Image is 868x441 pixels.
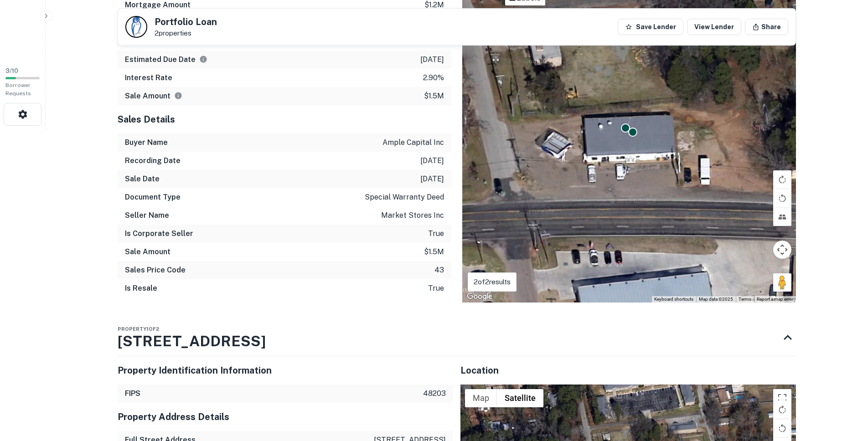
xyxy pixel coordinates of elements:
[687,19,741,35] a: View Lender
[428,228,444,239] p: true
[125,54,207,65] h6: Estimated Due Date
[420,155,444,166] p: [DATE]
[118,330,266,352] h3: [STREET_ADDRESS]
[118,410,453,424] h5: Property Address Details
[420,54,444,65] p: [DATE]
[155,17,217,26] h5: Portfolio Loan
[424,91,444,102] p: $1.5m
[125,228,193,239] h6: Is Corporate Seller
[460,364,796,377] h5: Location
[699,297,733,302] span: Map data ©2025
[424,246,444,257] p: $1.5m
[199,55,207,63] svg: Estimate is based on a standard schedule for this type of loan.
[125,210,169,221] h6: Seller Name
[773,170,791,189] button: Rotate map clockwise
[465,389,497,407] button: Show street map
[773,400,791,419] button: Rotate map clockwise
[465,291,495,303] a: Open this area in Google Maps (opens a new window)
[822,368,868,412] iframe: Chat Widget
[773,389,791,407] button: Toggle fullscreen view
[428,283,444,294] p: true
[465,291,495,303] img: Google
[654,296,693,303] button: Keyboard shortcuts
[5,67,18,74] span: 3 / 10
[381,210,444,221] p: market stores inc
[155,29,217,37] p: 2 properties
[118,319,796,356] div: Property1of2[STREET_ADDRESS]
[125,246,170,257] h6: Sale Amount
[174,92,182,100] svg: The values displayed on the website are for informational purposes only and may be reported incor...
[745,19,788,35] button: Share
[773,241,791,259] button: Map camera controls
[497,389,543,407] button: Show satellite imagery
[773,273,791,292] button: Drag Pegman onto the map to open Street View
[423,388,446,399] p: 48203
[618,19,683,35] button: Save Lender
[118,113,451,126] h5: Sales Details
[773,419,791,437] button: Rotate map counterclockwise
[125,283,157,294] h6: Is Resale
[773,189,791,207] button: Rotate map counterclockwise
[423,72,444,83] p: 2.90%
[434,265,444,276] p: 43
[382,137,444,148] p: ample capital inc
[125,91,182,102] h6: Sale Amount
[474,277,511,287] p: 2 of 2 results
[125,155,181,166] h6: Recording Date
[365,192,444,203] p: special warranty deed
[125,137,168,148] h6: Buyer Name
[739,297,751,302] a: Terms (opens in new tab)
[118,326,159,332] span: Property 1 of 2
[118,364,453,377] h5: Property Identification Information
[773,208,791,226] button: Tilt map
[125,388,140,399] h6: FIPS
[420,174,444,185] p: [DATE]
[125,72,172,83] h6: Interest Rate
[125,265,186,276] h6: Sales Price Code
[757,297,793,302] a: Report a map error
[125,192,181,203] h6: Document Type
[5,82,31,97] span: Borrower Requests
[125,174,160,185] h6: Sale Date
